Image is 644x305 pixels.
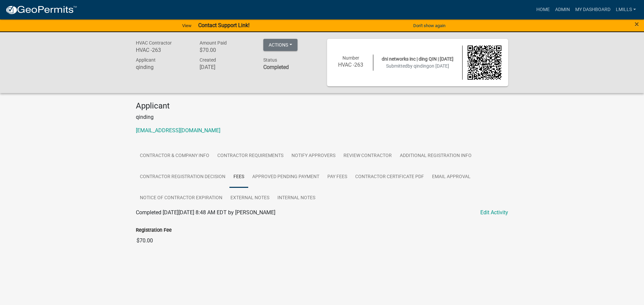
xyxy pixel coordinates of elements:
[263,39,298,51] button: Actions
[382,56,453,62] span: dni networks inc | ding QIN | [DATE]
[396,145,476,167] a: Additional Registration Info
[552,3,573,16] a: Admin
[408,63,429,69] span: by qinding
[468,46,502,80] img: QR code
[351,166,428,188] a: Contractor Certificate PDF
[136,57,156,63] span: Applicant
[200,40,227,46] span: Amount Paid
[339,145,396,167] a: Review Contractor
[200,64,253,70] h6: [DATE]
[263,57,277,63] span: Status
[200,57,216,63] span: Created
[136,47,190,53] h6: HVAC -263
[226,187,273,209] a: External Notes
[386,63,449,69] span: Submitted on [DATE]
[334,62,368,68] h6: HVAC -263
[136,166,229,188] a: Contractor Registration Decision
[613,3,639,16] a: lmills
[136,127,220,134] a: [EMAIL_ADDRESS][DOMAIN_NAME]
[136,101,508,111] h4: Applicant
[136,64,190,70] h6: qinding
[428,166,475,188] a: Email Approval
[287,145,339,167] a: Notify Approvers
[248,166,323,188] a: Approved Pending Payment
[480,209,508,217] a: Edit Activity
[342,55,359,61] span: Number
[136,209,275,216] span: Completed [DATE][DATE] 8:48 AM EDT by [PERSON_NAME]
[411,20,448,31] button: Don't show again
[273,187,319,209] a: Internal Notes
[136,145,213,167] a: Contractor & Company Info
[179,20,194,31] a: View
[198,22,250,28] strong: Contact Support Link!
[635,19,639,29] span: ×
[534,3,552,16] a: Home
[200,47,253,53] h6: $70.00
[136,187,226,209] a: Notice of Contractor Expiration
[136,113,508,121] p: qinding
[263,64,289,70] strong: Completed
[229,166,248,188] a: Fees
[323,166,351,188] a: Pay Fees
[573,3,613,16] a: My Dashboard
[213,145,287,167] a: Contractor Requirements
[136,40,172,46] span: HVAC Contractor
[635,20,639,28] button: Close
[136,228,172,233] label: Registration Fee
